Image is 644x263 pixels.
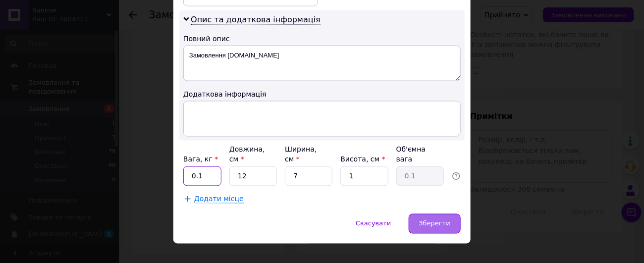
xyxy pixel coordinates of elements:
[183,34,461,44] div: Повний опис
[356,220,391,227] span: Скасувати
[229,146,265,163] label: Довжина, см
[183,89,461,99] div: Додаткова інформація
[191,15,321,25] span: Опис та додаткова інформація
[340,156,385,163] label: Висота, см
[194,195,244,204] span: Додати місце
[183,156,218,163] label: Вага, кг
[285,146,317,163] label: Ширина, см
[419,220,450,227] span: Зберегти
[396,145,444,164] div: Об'ємна вага
[183,46,461,81] textarea: Замовлення [DOMAIN_NAME]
